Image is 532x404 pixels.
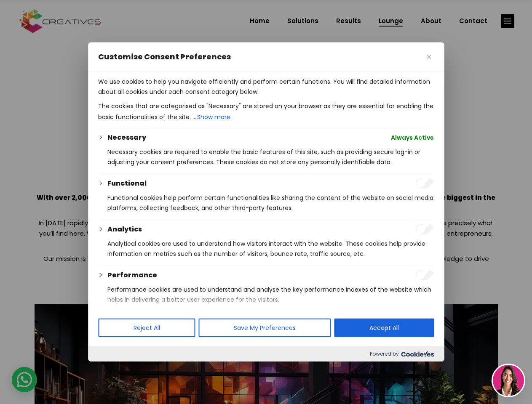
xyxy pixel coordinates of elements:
p: Necessary cookies are required to enable the basic features of this site, such as providing secur... [107,147,434,167]
button: Save My Preferences [198,319,331,337]
input: Enable Performance [415,270,434,280]
button: Analytics [107,224,142,234]
p: Analytical cookies are used to understand how visitors interact with the website. These cookies h... [107,239,434,259]
button: Show more [196,111,231,123]
button: Reject All [98,319,195,337]
button: Close [424,52,434,62]
button: Necessary [107,133,146,143]
button: Performance [107,270,157,280]
input: Enable Functional [415,178,434,189]
span: Customise Consent Preferences [98,52,231,62]
p: Performance cookies are used to understand and analyse the key performance indexes of the website... [107,284,434,305]
button: Accept All [334,319,434,337]
div: Powered by [88,346,444,361]
div: Customise Consent Preferences [88,43,444,361]
span: Always Active [391,133,434,143]
button: Functional [107,178,147,189]
p: We use cookies to help you navigate efficiently and perform certain functions. You will find deta... [98,77,434,97]
img: agent [493,365,524,396]
input: Enable Analytics [415,224,434,234]
p: The cookies that are categorised as "Necessary" are stored on your browser as they are essential ... [98,101,434,123]
img: Close [427,55,431,59]
img: Cookieyes logo [401,351,434,357]
p: Functional cookies help perform certain functionalities like sharing the content of the website o... [107,193,434,213]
